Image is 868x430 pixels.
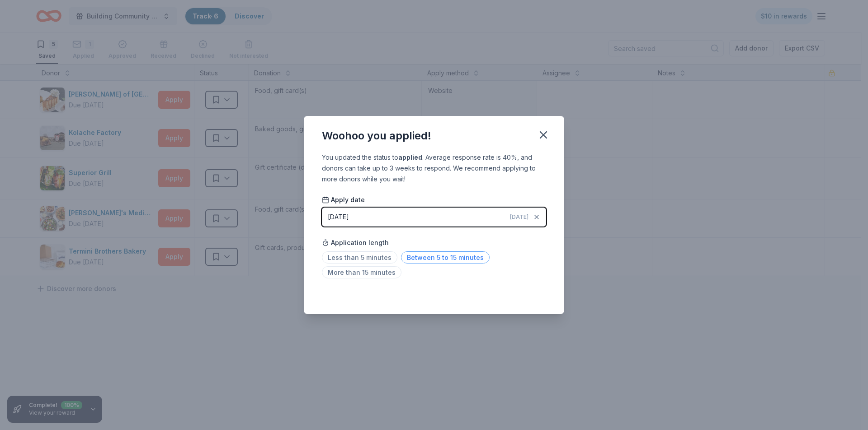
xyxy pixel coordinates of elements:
[398,153,422,161] b: applied
[322,208,546,227] button: [DATE][DATE]
[401,251,490,264] span: Between 5 to 15 minutes
[322,129,431,143] div: Woohoo you applied!
[510,213,528,221] span: [DATE]
[322,195,365,204] span: Apply date
[322,266,401,278] span: More than 15 minutes
[322,152,546,185] div: You updated the status to . Average response rate is 40%, and donors can take up to 3 weeks to re...
[322,237,389,248] span: Application length
[328,212,349,222] div: [DATE]
[322,251,397,264] span: Less than 5 minutes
